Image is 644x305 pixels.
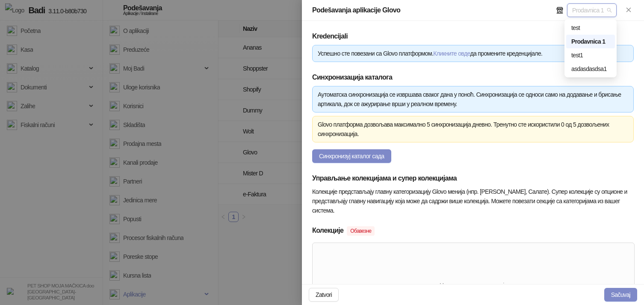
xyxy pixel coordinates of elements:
div: asdasdasdsa1 [571,64,610,74]
h5: Синхронизација каталога [312,72,634,83]
button: Zatvori [309,288,339,302]
div: test [571,23,610,33]
button: Sačuvaj [604,288,637,302]
a: Кликните овде [433,50,470,57]
div: test [566,21,615,35]
div: Podešavanja aplikacije Glovo [312,5,400,15]
span: Prodavnica 1 [572,4,612,17]
div: test1 [571,50,610,60]
div: Prodavnica 1 [571,37,610,46]
h5: Kredencijali [312,31,634,41]
button: Zatvori [623,5,634,15]
div: Аутоматска синхронизација се извршава сваког дана у поноћ. Синхронизација се односи само на додав... [318,90,628,109]
div: test1 [566,48,615,62]
div: Нема креираних колекција [313,281,634,290]
div: Prodavnica 1 [566,35,615,48]
button: Синхронизуј каталог сада [312,149,391,163]
div: asdasdasdsa1 [566,62,615,76]
div: Колекције [312,225,343,236]
span: Обавезне [347,226,375,236]
div: Колекције представљају главну категоризацију Glovo менија (нпр. [PERSON_NAME], Салате). Супер кол... [312,187,634,215]
div: Успешно сте повезани са Glovo платформом. да промените креденцијале. [318,49,628,58]
h5: Управљање колекцијама и супер колекцијама [312,173,634,184]
div: Glovo платформа дозвољава максимално 5 синхронизација дневно. Тренутно сте искористили 0 од 5 доз... [318,120,628,139]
